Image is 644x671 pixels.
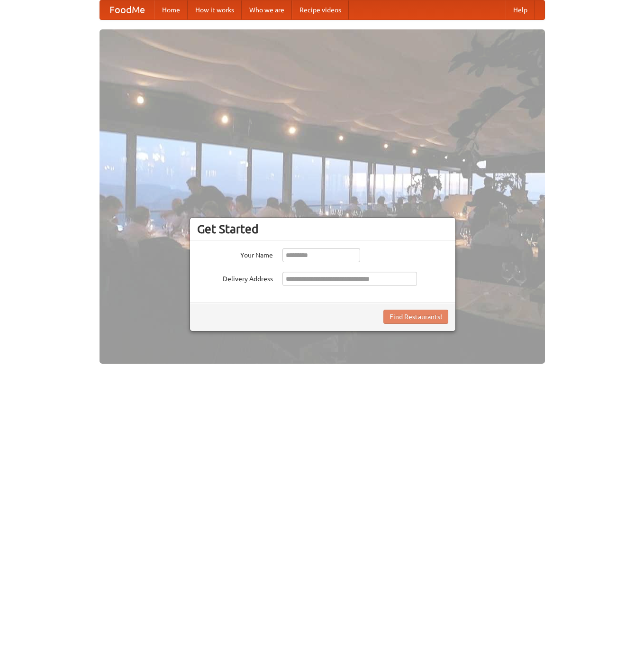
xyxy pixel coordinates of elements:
[154,0,188,19] a: Home
[197,222,448,236] h3: Get Started
[188,0,242,19] a: How it works
[197,272,273,284] label: Delivery Address
[292,0,349,19] a: Recipe videos
[100,0,154,19] a: FoodMe
[506,0,535,19] a: Help
[242,0,292,19] a: Who we are
[383,310,448,324] button: Find Restaurants!
[197,248,273,260] label: Your Name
